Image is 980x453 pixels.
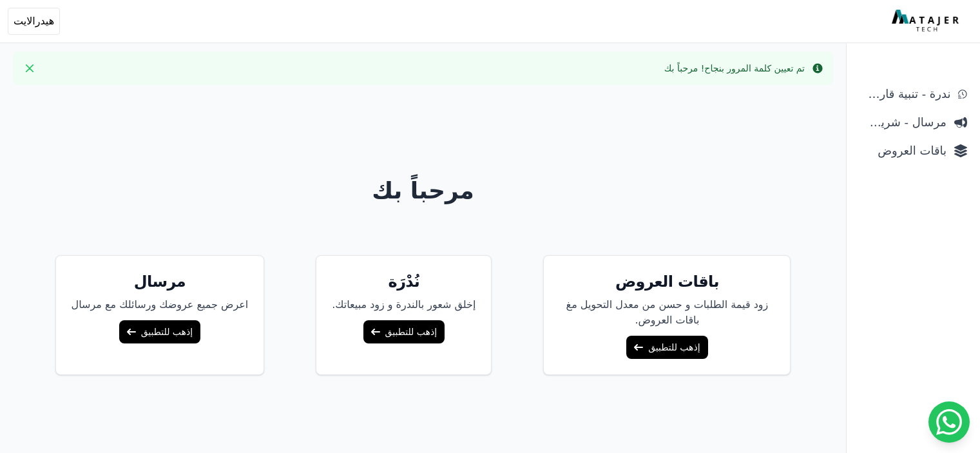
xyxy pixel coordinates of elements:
img: MatajerTech Logo [892,10,962,33]
span: ندرة - تنبية قارب علي النفاذ [860,85,950,103]
h1: مرحباً بك [11,178,836,204]
p: زود قيمة الطلبات و حسن من معدل التحويل مغ باقات العروض. [559,297,774,328]
h5: مرسال [72,271,249,292]
a: إذهب للتطبيق [363,320,445,343]
button: هيدرالايت [8,8,60,35]
a: إذهب للتطبيق [626,336,707,359]
span: مرسال - شريط دعاية [860,113,946,131]
p: إخلق شعور بالندرة و زود مبيعاتك. [332,297,476,313]
a: إذهب للتطبيق [119,320,200,343]
div: تم تعيين كلمة المرور بنجاح! مرحباً بك [664,62,805,75]
span: هيدرالايت [14,14,54,29]
span: باقات العروض [860,142,946,160]
h5: باقات العروض [559,271,774,292]
button: Close [19,58,40,79]
p: اعرض جميع عروضك ورسائلك مع مرسال [72,297,249,313]
h5: نُدْرَة [332,271,476,292]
